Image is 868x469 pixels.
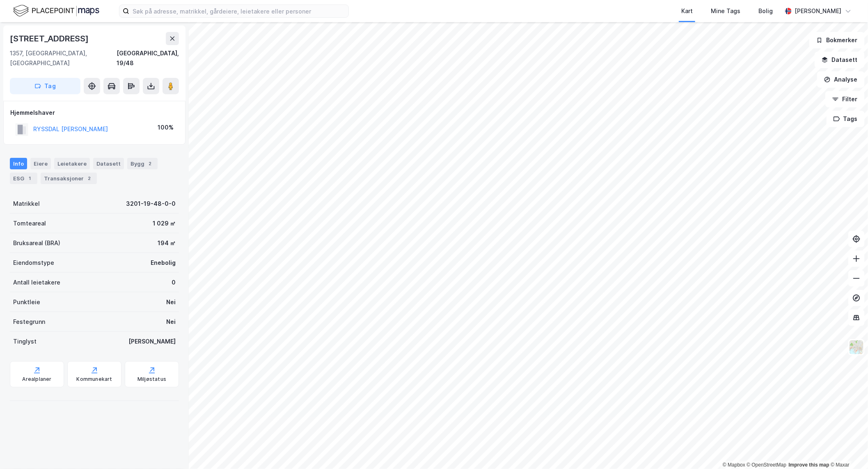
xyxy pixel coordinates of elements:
[13,219,46,228] div: Tomteareal
[128,337,176,346] div: [PERSON_NAME]
[93,158,124,169] div: Datasett
[827,430,868,469] iframe: Chat Widget
[747,462,787,468] a: OpenStreetMap
[815,52,865,68] button: Datasett
[26,174,34,182] div: 1
[723,462,745,468] a: Mapbox
[13,199,40,209] div: Matrikkel
[151,258,176,268] div: Enebolig
[30,158,51,169] div: Eiere
[158,238,176,248] div: 194 ㎡
[22,376,51,382] div: Arealplaner
[809,32,865,48] button: Bokmerker
[153,219,176,228] div: 1 029 ㎡
[117,48,179,68] div: [GEOGRAPHIC_DATA], 19/48
[10,78,80,94] button: Tag
[795,6,842,16] div: [PERSON_NAME]
[54,158,90,169] div: Leietakere
[827,111,865,127] button: Tags
[13,4,99,18] img: logo.f888ab2527a4732fd821a326f86c7f29.svg
[127,158,158,169] div: Bygg
[41,173,97,184] div: Transaksjoner
[817,71,865,88] button: Analyse
[825,91,865,107] button: Filter
[10,158,27,169] div: Info
[827,430,868,469] div: Kontrollprogram for chat
[146,159,154,168] div: 2
[13,337,37,346] div: Tinglyst
[158,123,174,132] div: 100%
[166,317,176,327] div: Nei
[10,48,117,68] div: 1357, [GEOGRAPHIC_DATA], [GEOGRAPHIC_DATA]
[76,376,112,382] div: Kommunekart
[758,6,773,16] div: Bolig
[13,238,60,248] div: Bruksareal (BRA)
[137,376,166,382] div: Miljøstatus
[85,174,94,182] div: 2
[13,258,54,268] div: Eiendomstype
[13,317,45,327] div: Festegrunn
[10,173,37,184] div: ESG
[711,6,740,16] div: Mine Tags
[126,199,176,209] div: 3201-19-48-0-0
[13,278,60,287] div: Antall leietakere
[129,5,348,17] input: Søk på adresse, matrikkel, gårdeiere, leietakere eller personer
[681,6,693,16] div: Kart
[172,278,176,287] div: 0
[13,297,40,307] div: Punktleie
[10,32,90,45] div: [STREET_ADDRESS]
[166,297,176,307] div: Nei
[10,108,179,118] div: Hjemmelshaver
[849,339,864,355] img: Z
[789,462,829,468] a: Improve this map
